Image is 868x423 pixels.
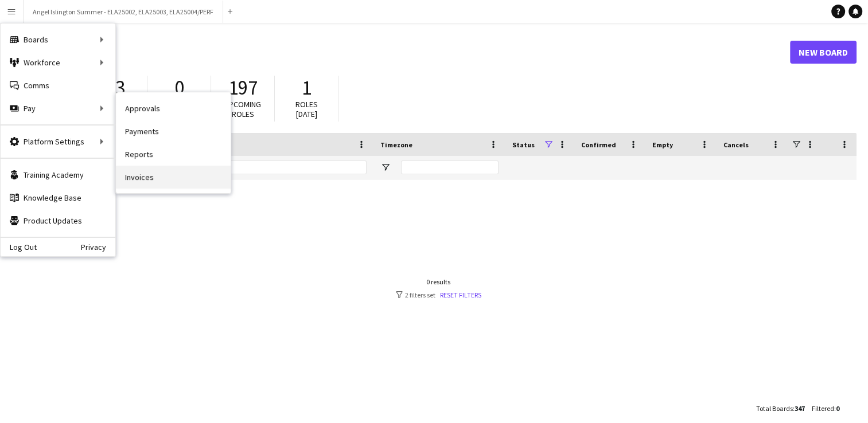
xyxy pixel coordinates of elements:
span: Empty [652,140,673,149]
span: Total Boards [756,404,793,413]
h1: Boards [20,44,790,61]
button: Angel Islington Summer - ELA25002, ELA25003, ELA25004/PERF [24,1,223,23]
a: New Board [790,41,857,64]
span: 0 [174,75,184,100]
div: Workforce [1,51,115,74]
div: Platform Settings [1,130,115,153]
span: Cancels [723,140,749,149]
div: Pay [1,97,115,120]
input: Timezone Filter Input [401,160,499,174]
span: Confirmed [581,140,616,149]
a: Invoices [116,166,231,189]
a: Reports [116,143,231,166]
span: 347 [795,404,805,413]
span: Filtered [812,404,834,413]
a: Product Updates [1,209,115,232]
span: 0 [836,404,839,413]
button: Open Filter Menu [380,162,391,173]
a: Privacy [81,242,115,252]
a: Log Out [1,242,37,252]
div: : [756,397,805,420]
div: Boards [1,28,115,51]
span: Roles [DATE] [295,99,318,119]
span: Upcoming roles [224,99,261,119]
span: Status [512,140,535,149]
a: Payments [116,120,231,143]
a: Knowledge Base [1,186,115,209]
a: Reset filters [440,291,481,299]
span: Timezone [380,140,412,149]
div: : [812,397,839,420]
span: 1 [302,75,312,100]
a: Approvals [116,97,231,120]
a: Training Academy [1,163,115,186]
a: Comms [1,74,115,97]
div: 2 filters set [396,291,481,299]
div: 0 results [396,277,481,286]
span: 197 [228,75,258,100]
